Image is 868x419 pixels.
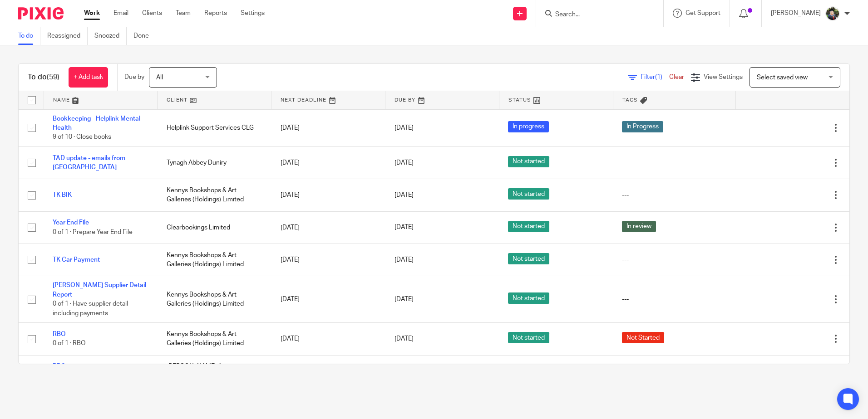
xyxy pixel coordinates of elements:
a: Clients [142,9,162,18]
div: --- [622,158,726,167]
td: Kennys Bookshops & Art Galleries (Holdings) Limited [158,179,271,211]
a: RBO [53,363,66,370]
h1: To do [28,73,59,82]
span: All [156,74,163,81]
a: Snoozed [94,27,127,45]
span: View Settings [704,74,743,80]
span: Not started [508,188,549,200]
td: Clearbookings Limited [158,211,271,244]
span: In review [622,221,656,232]
span: Not started [508,221,549,232]
input: Search [554,11,636,19]
div: --- [622,255,726,264]
span: Not started [508,253,549,264]
td: Helplink Support Services CLG [158,109,271,146]
span: (59) [47,73,59,81]
span: 0 of 1 · Have supplier detail including payments [53,301,128,317]
td: Kennys Bookshops & Art Galleries (Holdings) Limited [158,323,271,355]
span: [DATE] [395,125,414,131]
td: Tynagh Abbey Duniry [158,146,271,179]
span: 0 of 1 · Prepare Year End File [53,229,133,235]
div: --- [622,295,726,304]
a: Settings [241,9,265,18]
span: [DATE] [395,224,414,231]
span: Get Support [686,10,720,16]
td: [DATE] [271,276,385,323]
a: To do [18,27,40,45]
span: 9 of 10 · Close books [53,134,111,140]
span: [DATE] [395,192,414,198]
a: Team [176,9,191,18]
td: [PERSON_NAME] Accountants Limited [158,355,271,387]
a: Reassigned [47,27,88,45]
span: Not started [508,332,549,343]
a: Year End File [53,219,89,226]
td: Kennys Bookshops & Art Galleries (Holdings) Limited [158,276,271,323]
a: Reports [204,9,227,18]
span: Not started [508,156,549,167]
span: In progress [508,121,549,132]
span: Select saved view [757,74,808,81]
p: [PERSON_NAME] [771,9,821,18]
td: [DATE] [271,109,385,146]
img: Jade.jpeg [825,6,840,21]
span: Not Started [622,332,664,343]
a: TK Car Payment [53,257,100,263]
a: Email [113,9,128,18]
td: Kennys Bookshops & Art Galleries (Holdings) Limited [158,244,271,276]
a: RBO [53,331,66,337]
td: [DATE] [271,146,385,179]
span: Not started [508,292,549,304]
span: [DATE] [395,336,414,342]
a: Done [133,27,156,45]
a: Clear [669,74,684,80]
a: TK BIK [53,192,72,198]
span: [DATE] [395,257,414,263]
a: TAD update - emails from [GEOGRAPHIC_DATA] [53,155,125,171]
td: [DATE] [271,323,385,355]
span: 0 of 1 · RBO [53,341,86,347]
div: --- [622,190,726,200]
span: Filter [641,74,669,80]
a: [PERSON_NAME] Supplier Detail Report [53,282,146,297]
td: [DATE] [271,179,385,211]
td: [DATE] [271,355,385,387]
a: + Add task [69,67,108,88]
img: Pixie [18,7,64,19]
span: (1) [655,74,662,80]
a: Bookkeeping - Helplink Mental Health [53,116,140,131]
span: [DATE] [395,160,414,166]
span: Tags [622,97,638,102]
span: [DATE] [395,296,414,302]
a: Work [84,9,100,18]
span: In Progress [622,121,663,132]
p: Due by [124,73,144,82]
td: [DATE] [271,211,385,244]
td: [DATE] [271,244,385,276]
